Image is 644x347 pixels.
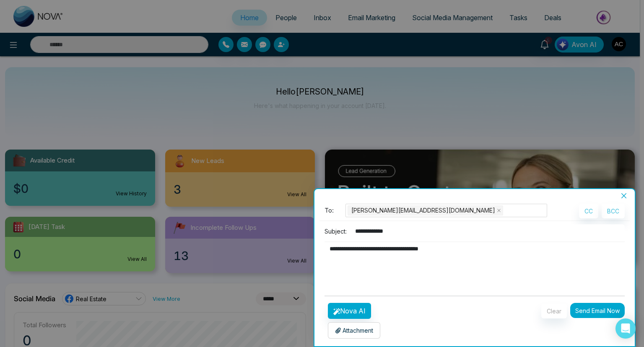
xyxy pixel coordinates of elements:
span: close [621,192,627,199]
span: close [497,208,501,213]
p: Attachment [335,326,373,335]
span: To: [325,206,334,216]
button: Send Email Now [570,303,625,318]
span: adish@mmnovatech.com [348,205,503,216]
button: Nova AI [328,303,371,319]
span: [PERSON_NAME][EMAIL_ADDRESS][DOMAIN_NAME] [351,206,495,215]
button: BCC [602,204,625,218]
button: Clear [541,304,567,318]
div: Open Intercom Messenger [615,318,636,339]
button: Close [618,192,630,200]
p: Subject: [325,227,347,236]
button: CC [579,204,598,218]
